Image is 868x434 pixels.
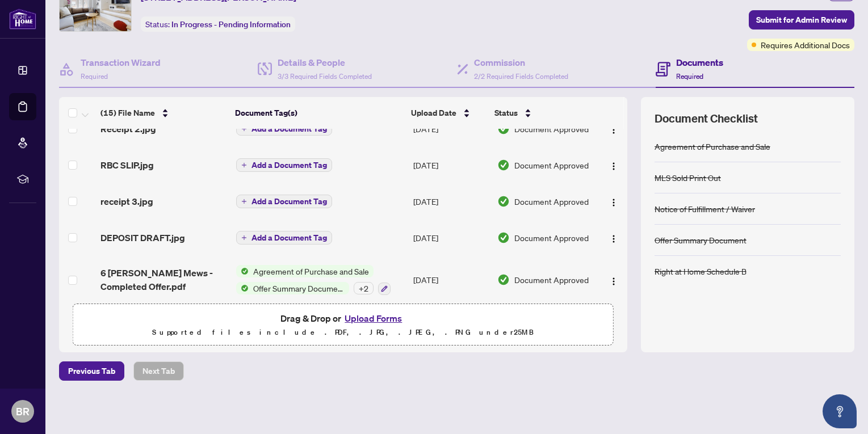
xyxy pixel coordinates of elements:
[497,159,510,171] img: Document Status
[251,197,327,205] span: Add a Document Tag
[409,147,493,183] td: [DATE]
[171,19,291,30] span: In Progress - Pending Information
[514,231,589,244] span: Document Approved
[236,265,391,296] button: Status IconAgreement of Purchase and SaleStatus IconOffer Summary Document+2
[249,282,349,294] span: Offer Summary Document
[676,56,723,69] h4: Documents
[236,122,332,136] button: Add a Document Tag
[100,107,155,119] span: (15) File Name
[236,282,249,294] img: Status Icon
[251,234,327,242] span: Add a Document Tag
[494,107,518,119] span: Status
[241,126,247,132] span: plus
[609,234,618,243] img: Logo
[241,235,247,241] span: plus
[490,97,594,129] th: Status
[605,120,623,138] button: Logo
[16,403,30,419] span: BR
[96,97,231,129] th: (15) File Name
[133,361,184,381] button: Next Tab
[236,230,332,245] button: Add a Document Tag
[497,231,510,244] img: Document Status
[249,265,374,277] span: Agreement of Purchase and Sale
[251,125,327,133] span: Add a Document Tag
[655,265,747,277] div: Right at Home Schedule B
[474,72,568,81] span: 2/2 Required Fields Completed
[409,256,493,305] td: [DATE]
[655,140,770,153] div: Agreement of Purchase and Sale
[609,277,618,286] img: Logo
[81,72,108,81] span: Required
[236,158,332,172] button: Add a Document Tag
[514,195,589,208] span: Document Approved
[341,311,405,326] button: Upload Forms
[655,171,721,184] div: MLS Sold Print Out
[236,265,249,277] img: Status Icon
[497,273,510,286] img: Document Status
[474,56,568,69] h4: Commission
[236,194,332,209] button: Add a Document Tag
[605,156,623,174] button: Logo
[68,362,115,380] span: Previous Tab
[514,273,589,286] span: Document Approved
[236,195,332,208] button: Add a Document Tag
[100,195,153,208] span: receipt 3.jpg
[59,361,124,381] button: Previous Tab
[411,107,456,119] span: Upload Date
[409,111,493,147] td: [DATE]
[605,271,623,289] button: Logo
[236,121,332,136] button: Add a Document Tag
[605,229,623,247] button: Logo
[278,72,372,81] span: 3/3 Required Fields Completed
[100,266,227,293] span: 6 [PERSON_NAME] Mews - Completed Offer.pdf
[655,203,755,215] div: Notice of Fulfillment / Waiver
[514,159,589,171] span: Document Approved
[241,162,247,168] span: plus
[406,97,490,129] th: Upload Date
[241,199,247,204] span: plus
[236,231,332,245] button: Add a Document Tag
[409,183,493,220] td: [DATE]
[756,11,847,29] span: Submit for Admin Review
[236,158,332,172] button: Add a Document Tag
[81,56,161,69] h4: Transaction Wizard
[100,158,154,172] span: RBC SLIP.jpg
[676,72,703,81] span: Required
[609,162,618,171] img: Logo
[230,97,406,129] th: Document Tag(s)
[823,394,857,428] button: Open asap
[80,326,606,339] p: Supported files include .PDF, .JPG, .JPEG, .PNG under 25 MB
[605,192,623,210] button: Logo
[655,111,758,127] span: Document Checklist
[761,39,850,51] span: Requires Additional Docs
[278,56,372,69] h4: Details & People
[9,9,36,30] img: logo
[655,234,747,246] div: Offer Summary Document
[409,220,493,256] td: [DATE]
[100,231,185,245] span: DEPOSIT DRAFT.jpg
[73,304,613,346] span: Drag & Drop orUpload FormsSupported files include .PDF, .JPG, .JPEG, .PNG under25MB
[497,123,510,135] img: Document Status
[141,16,295,32] div: Status:
[609,198,618,207] img: Logo
[514,123,589,135] span: Document Approved
[354,282,374,294] div: + 2
[749,10,854,30] button: Submit for Admin Review
[609,125,618,134] img: Logo
[497,195,510,208] img: Document Status
[100,122,156,136] span: Receipt 2.jpg
[251,161,327,169] span: Add a Document Tag
[280,311,405,326] span: Drag & Drop or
